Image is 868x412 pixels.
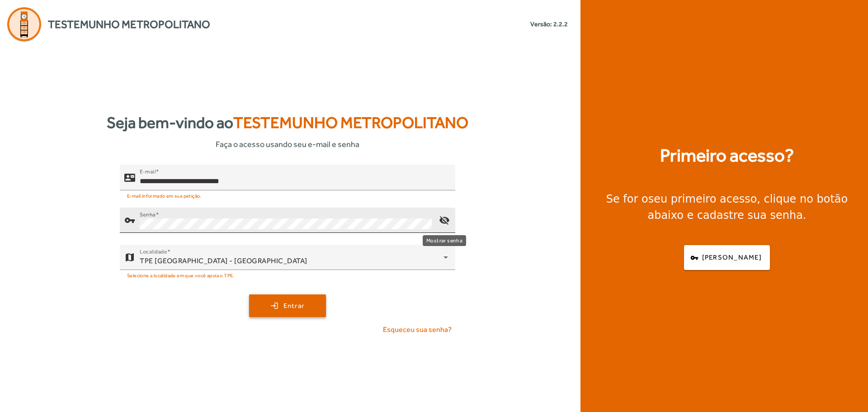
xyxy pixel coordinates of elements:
[648,193,757,205] strong: seu primeiro acesso
[216,138,359,150] span: Faça o acesso usando seu e-mail e senha
[423,235,466,246] div: Mostrar senha
[140,211,156,218] mat-label: Senha
[140,248,167,255] mat-label: Localidade
[124,172,135,183] mat-icon: contact_mail
[283,301,305,311] span: Entrar
[249,294,326,317] button: Entrar
[660,142,794,169] strong: Primeiro acesso?
[107,111,468,135] strong: Seja bem-vindo ao
[124,252,135,263] mat-icon: map
[434,209,455,231] mat-icon: visibility_off
[684,245,770,270] button: [PERSON_NAME]
[140,256,307,265] span: TPE [GEOGRAPHIC_DATA] - [GEOGRAPHIC_DATA]
[127,270,235,280] mat-hint: Selecione a localidade em que você apoia o TPE.
[48,16,210,33] span: Testemunho Metropolitano
[7,7,41,41] img: Logo Agenda
[124,215,135,226] mat-icon: vpn_key
[140,168,156,175] mat-label: E-mail
[530,19,568,29] small: Versão: 2.2.2
[383,324,452,335] span: Esqueceu sua senha?
[702,252,762,263] span: [PERSON_NAME]
[591,191,863,223] div: Se for o , clique no botão abaixo e cadastre sua senha.
[233,114,468,132] span: Testemunho Metropolitano
[127,190,202,200] mat-hint: E-mail informado em sua petição.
